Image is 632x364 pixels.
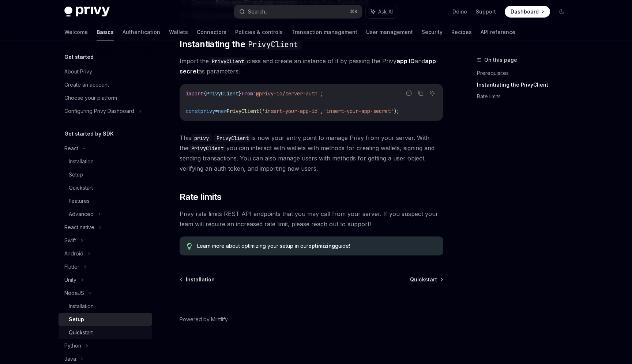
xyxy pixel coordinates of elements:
[69,315,84,324] div: Setup
[410,276,443,283] a: Quickstart
[69,302,94,311] div: Installation
[64,289,84,297] div: NodeJS
[186,108,200,114] span: const
[64,236,76,245] div: Swift
[69,197,90,205] div: Features
[59,313,152,326] a: Setup
[218,108,227,114] span: new
[477,91,573,102] a: Rate limits
[203,90,206,97] span: {
[123,23,160,41] a: Authentication
[191,134,212,142] code: privy
[484,56,517,64] span: On this page
[64,144,78,153] div: React
[200,108,215,114] span: privy
[505,6,550,18] a: Dashboard
[476,8,496,15] a: Support
[59,78,152,91] a: Create an account
[59,181,152,194] a: Quickstart
[428,88,437,98] button: Ask AI
[556,6,568,18] button: Toggle dark mode
[186,90,203,97] span: import
[64,23,88,41] a: Welcome
[64,276,76,284] div: Unity
[186,276,215,283] span: Installation
[366,23,413,41] a: User management
[69,328,93,337] div: Quickstart
[206,90,238,97] span: PrivyClient
[291,23,357,41] a: Transaction management
[197,242,436,250] span: Learn more about optimizing your setup in our guide!
[396,57,415,65] strong: app ID
[169,23,188,41] a: Wallets
[394,108,399,114] span: );
[180,276,215,283] a: Installation
[422,23,443,41] a: Security
[350,9,358,15] span: ⌘ K
[477,79,573,91] a: Instantiating the PrivyClient
[180,56,443,76] span: Import the class and create an instance of it by passing the Privy and as parameters.
[253,90,320,97] span: '@privy-io/server-auth'
[320,108,323,114] span: ,
[187,243,192,250] svg: Tip
[366,5,398,18] button: Ask AI
[59,326,152,339] a: Quickstart
[238,90,241,97] span: }
[259,108,262,114] span: (
[323,108,394,114] span: 'insert-your-app-secret'
[69,170,83,179] div: Setup
[64,129,114,138] h5: Get started by SDK
[308,243,335,249] a: optimizing
[378,8,393,15] span: Ask AI
[59,168,152,181] a: Setup
[64,67,92,76] div: About Privy
[215,108,218,114] span: =
[69,157,94,166] div: Installation
[410,276,437,283] span: Quickstart
[235,23,283,41] a: Policies & controls
[59,194,152,208] a: Features
[97,23,114,41] a: Basics
[64,80,109,89] div: Create an account
[59,65,152,78] a: About Privy
[59,91,152,105] a: Choose your platform
[511,8,539,15] span: Dashboard
[245,39,301,50] code: PrivyClient
[214,134,252,142] code: PrivyClient
[180,316,228,323] a: Powered by Mintlify
[180,209,443,229] span: Privy rate limits REST API endpoints that you may call from your server. If you suspect your team...
[404,88,414,98] button: Report incorrect code
[209,57,247,65] code: PrivyClient
[64,223,94,232] div: React native
[64,249,83,258] div: Android
[64,94,117,102] div: Choose your platform
[69,183,93,192] div: Quickstart
[188,144,226,152] code: PrivyClient
[69,210,94,219] div: Advanced
[416,88,425,98] button: Copy the contents from the code block
[64,53,94,61] h5: Get started
[64,341,81,350] div: Python
[180,133,443,174] span: This is now your entry point to manage Privy from your server. With the you can interact with wal...
[59,300,152,313] a: Installation
[477,67,573,79] a: Prerequisites
[64,107,134,115] div: Configuring Privy Dashboard
[481,23,515,41] a: API reference
[64,7,110,17] img: dark logo
[451,23,472,41] a: Recipes
[452,8,467,15] a: Demo
[248,7,268,16] div: Search...
[241,90,253,97] span: from
[320,90,323,97] span: ;
[262,108,320,114] span: 'insert-your-app-id'
[197,23,226,41] a: Connectors
[234,5,362,18] button: Search...⌘K
[64,354,76,363] div: Java
[59,155,152,168] a: Installation
[227,108,259,114] span: PrivyClient
[180,38,301,50] span: Instantiating the
[180,191,221,203] span: Rate limits
[64,262,79,271] div: Flutter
